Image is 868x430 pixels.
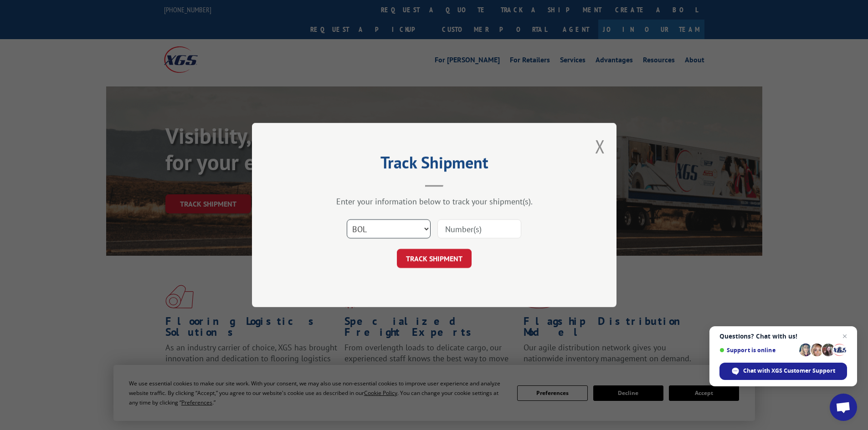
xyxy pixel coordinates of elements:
[719,363,847,380] div: Chat with XGS Customer Support
[437,219,521,238] input: Number(s)
[830,394,857,421] div: Open chat
[397,249,472,268] button: TRACK SHIPMENT
[719,333,847,340] span: Questions? Chat with us!
[298,156,571,173] h2: Track Shipment
[743,367,835,375] span: Chat with XGS Customer Support
[839,331,850,342] span: Close chat
[719,347,796,354] span: Support is online
[595,134,605,158] button: Close modal
[298,196,571,207] div: Enter your information below to track your shipment(s).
